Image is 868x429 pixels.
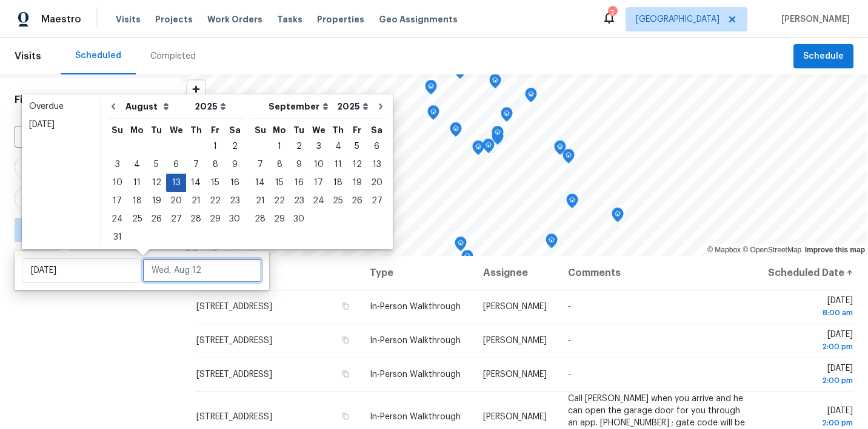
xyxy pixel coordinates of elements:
[166,210,186,228] div: Wed Aug 27 2025
[461,250,473,269] div: Map marker
[489,74,501,93] div: Map marker
[112,126,123,134] abbr: Sunday
[15,129,133,148] input: Search for an address...
[225,192,244,210] div: Sat Aug 23 2025
[347,137,367,156] div: Fri Sep 05 2025
[116,13,141,25] span: Visits
[309,156,329,174] div: Wed Sep 10 2025
[334,97,372,116] select: Year
[127,156,147,174] div: Mon Aug 04 2025
[707,246,741,254] a: Mapbox
[205,137,225,156] div: Fri Aug 01 2025
[309,174,329,192] div: Wed Sep 17 2025
[339,301,350,312] button: Copy Address
[289,174,309,192] div: Tue Sep 16 2025
[329,138,347,155] div: 4
[450,122,462,141] div: Map marker
[347,156,367,174] div: Fri Sep 12 2025
[472,140,484,159] div: Map marker
[107,228,127,246] div: Sun Aug 31 2025
[425,80,437,99] div: Map marker
[205,156,225,174] div: Fri Aug 08 2025
[379,13,458,25] span: Geo Assignments
[546,234,558,252] div: Map marker
[205,174,225,192] div: Fri Aug 15 2025
[367,156,387,173] div: 13
[229,126,241,134] abbr: Saturday
[309,138,329,155] div: 3
[107,210,127,228] div: Sun Aug 24 2025
[151,126,162,134] abbr: Tuesday
[205,138,225,155] div: 1
[329,192,347,210] div: Thu Sep 25 2025
[558,256,756,290] th: Comments
[766,375,853,387] div: 2:00 pm
[270,174,289,192] div: Mon Sep 15 2025
[273,126,286,134] abbr: Monday
[186,211,205,228] div: 28
[250,211,270,228] div: 28
[367,138,387,155] div: 6
[289,174,309,191] div: 16
[166,174,186,191] div: 13
[41,13,81,25] span: Maestro
[367,174,387,192] div: Sat Sep 20 2025
[563,149,575,168] div: Map marker
[612,208,624,226] div: Map marker
[186,192,205,209] div: 21
[166,174,186,192] div: Wed Aug 13 2025
[270,156,289,174] div: Mon Sep 08 2025
[766,341,853,353] div: 2:00 pm
[107,192,127,209] div: 17
[367,192,387,210] div: Sat Sep 27 2025
[250,210,270,228] div: Sun Sep 28 2025
[270,137,289,156] div: Mon Sep 01 2025
[347,174,367,192] div: Fri Sep 19 2025
[75,50,121,62] div: Scheduled
[743,246,801,254] a: OpenStreetMap
[805,246,865,254] a: Improve this map
[289,210,309,228] div: Tue Sep 30 2025
[127,192,147,209] div: 18
[793,44,853,69] button: Schedule
[483,370,547,379] span: [PERSON_NAME]
[270,138,289,155] div: 1
[186,156,205,173] div: 7
[309,192,329,209] div: 24
[329,192,347,209] div: 25
[205,210,225,228] div: Fri Aug 29 2025
[166,211,186,228] div: 27
[187,80,205,98] button: Zoom in
[250,174,270,192] div: Sun Sep 14 2025
[205,192,225,209] div: 22
[147,192,166,210] div: Tue Aug 19 2025
[367,137,387,156] div: Sat Sep 06 2025
[525,88,537,106] div: Map marker
[329,156,347,173] div: 11
[309,156,329,173] div: 10
[122,97,192,116] select: Month
[289,137,309,156] div: Tue Sep 02 2025
[207,13,262,25] span: Work Orders
[150,50,196,62] div: Completed
[225,137,244,156] div: Sat Aug 02 2025
[104,94,122,119] button: Go to previous month
[196,370,272,379] span: [STREET_ADDRESS]
[142,94,167,106] div: Reset
[483,303,547,311] span: [PERSON_NAME]
[250,156,270,174] div: Sun Sep 07 2025
[205,192,225,210] div: Fri Aug 22 2025
[166,192,186,209] div: 20
[289,156,309,173] div: 9
[766,296,853,319] span: [DATE]
[501,107,513,126] div: Map marker
[147,174,166,191] div: 12
[329,156,347,174] div: Thu Sep 11 2025
[196,256,361,290] th: Address
[250,192,270,209] div: 21
[186,174,205,191] div: 14
[250,174,270,191] div: 14
[329,174,347,191] div: 18
[766,307,853,319] div: 8:00 am
[370,370,461,379] span: In-Person Walkthrough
